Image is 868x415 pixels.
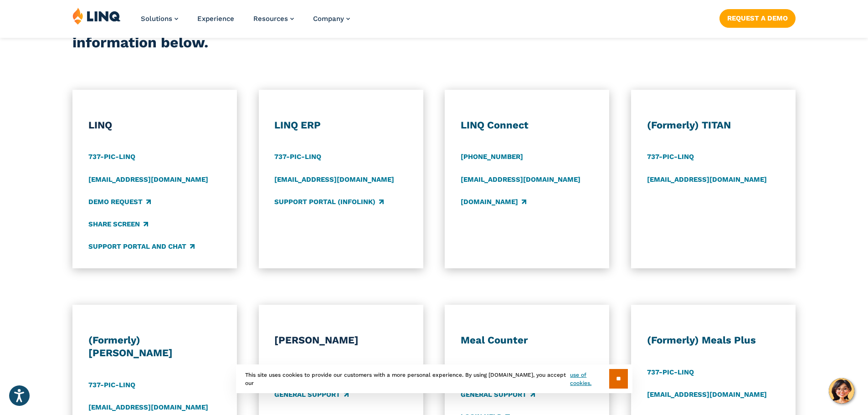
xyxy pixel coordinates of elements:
a: 737-PIC-LINQ [647,367,694,377]
a: [DOMAIN_NAME] [461,197,526,207]
div: This site uses cookies to provide our customers with a more personal experience. By using [DOMAIN... [236,364,632,393]
a: use of cookies. [570,371,609,387]
img: LINQ | K‑12 Software [72,7,121,25]
nav: Primary Navigation [141,7,350,37]
button: Hello, have a question? Let’s chat. [829,378,854,404]
span: Company [313,15,344,23]
a: Resources [253,15,294,23]
a: Support Portal and Chat [88,242,195,252]
a: 737-PIC-LINQ [647,152,694,162]
h3: (Formerly) Meals Plus [647,334,780,347]
h3: LINQ [88,119,221,132]
span: Solutions [141,15,172,23]
a: Demo Request [88,197,151,207]
h3: LINQ Connect [461,119,594,132]
a: 737-PIC-LINQ [274,152,321,162]
a: [EMAIL_ADDRESS][DOMAIN_NAME] [461,174,580,184]
h3: (Formerly) TITAN [647,119,780,132]
a: 737-PIC-LINQ [88,152,135,162]
h3: (Formerly) [PERSON_NAME] [88,334,221,359]
span: Resources [253,15,288,23]
a: Request a Demo [719,9,796,27]
h3: [PERSON_NAME] [274,334,407,347]
a: Company [313,15,350,23]
h3: LINQ ERP [274,119,407,132]
a: Experience [197,15,234,23]
h3: Meal Counter [461,334,594,347]
a: Share Screen [88,219,148,229]
a: [EMAIL_ADDRESS][DOMAIN_NAME] [88,174,208,184]
a: Support Portal (Infolink) [274,197,384,207]
a: [EMAIL_ADDRESS][DOMAIN_NAME] [274,174,394,184]
a: Solutions [141,15,178,23]
a: [PHONE_NUMBER] [461,152,523,162]
nav: Button Navigation [719,7,796,27]
a: [EMAIL_ADDRESS][DOMAIN_NAME] [647,174,767,184]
